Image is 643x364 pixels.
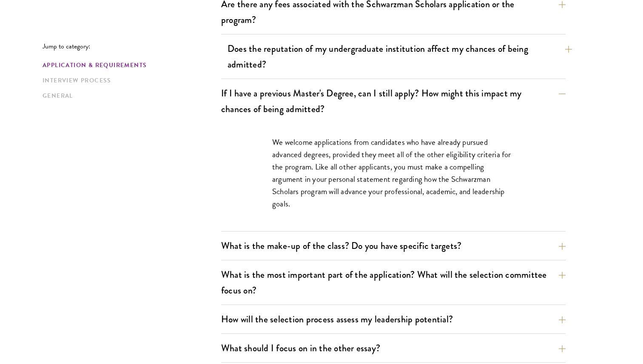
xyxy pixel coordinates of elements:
[43,61,216,70] a: Application & Requirements
[221,265,566,300] button: What is the most important part of the application? What will the selection committee focus on?
[272,136,515,210] p: We welcome applications from candidates who have already pursued advanced degrees, provided they ...
[228,39,572,74] button: Does the reputation of my undergraduate institution affect my chances of being admitted?
[221,339,566,358] button: What should I focus on in the other essay?
[221,84,566,119] button: If I have a previous Master's Degree, can I still apply? How might this impact my chances of bein...
[43,76,216,85] a: Interview Process
[43,42,221,50] p: Jump to category:
[221,310,566,329] button: How will the selection process assess my leadership potential?
[221,236,566,255] button: What is the make-up of the class? Do you have specific targets?
[43,91,216,100] a: General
